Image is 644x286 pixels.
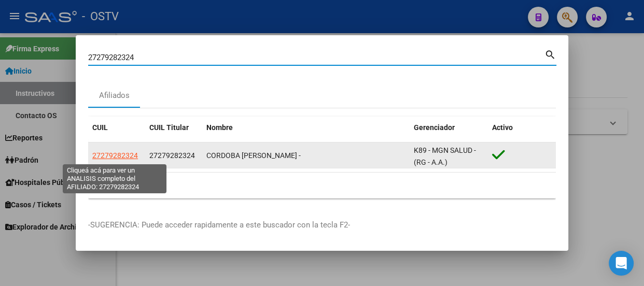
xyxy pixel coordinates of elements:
span: K89 - MGN SALUD - (RG - A.A.) [414,146,476,166]
span: 27279282324 [92,151,138,160]
div: 1 total [88,173,556,198]
datatable-header-cell: Gerenciador [410,117,488,139]
span: 27279282324 [149,151,195,160]
datatable-header-cell: Nombre [202,117,410,139]
datatable-header-cell: Activo [488,117,556,139]
datatable-header-cell: CUIL Titular [145,117,202,139]
p: -SUGERENCIA: Puede acceder rapidamente a este buscador con la tecla F2- [88,219,556,231]
div: Afiliados [99,90,130,102]
span: Activo [492,123,513,132]
datatable-header-cell: CUIL [88,117,145,139]
div: CORDOBA [PERSON_NAME] - [206,150,405,162]
div: Open Intercom Messenger [609,251,634,276]
span: CUIL [92,123,108,132]
span: CUIL Titular [149,123,189,132]
mat-icon: search [544,48,556,60]
span: Nombre [206,123,233,132]
span: Gerenciador [414,123,455,132]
